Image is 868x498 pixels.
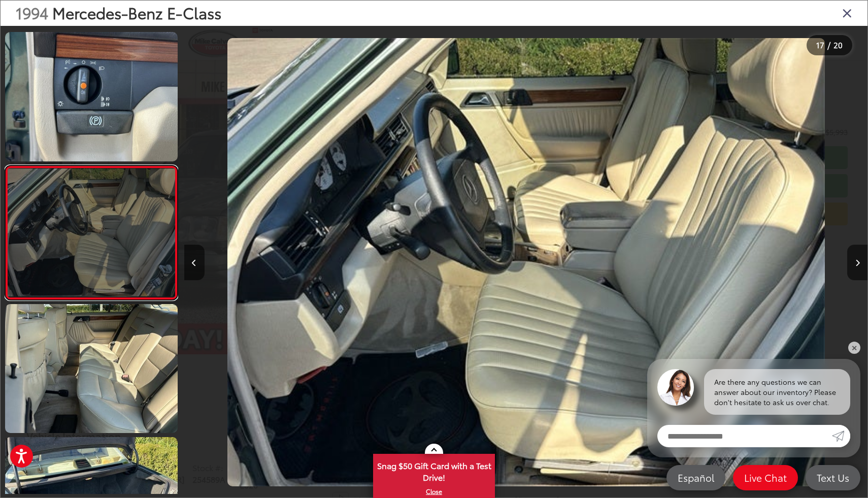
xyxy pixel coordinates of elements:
[739,471,792,484] span: Live Chat
[4,303,179,435] img: 1994 Mercedes-Benz E-Class E 320 Base
[227,38,825,486] img: 1994 Mercedes-Benz E-Class E 320 Base
[847,245,867,280] button: Next image
[184,245,205,280] button: Previous image
[666,465,725,490] a: Español
[826,42,831,49] span: /
[833,39,843,50] span: 20
[832,425,850,447] a: Submit
[4,31,179,163] img: 1994 Mercedes-Benz E-Class E 320 Base
[806,465,860,490] a: Text Us
[842,6,852,19] i: Close gallery
[374,455,494,486] span: Snag $50 Gift Card with a Test Drive!
[16,2,48,23] span: 1994
[816,39,824,50] span: 17
[673,471,719,484] span: Español
[184,38,867,486] div: 1994 Mercedes-Benz E-Class E 320 Base 16
[657,425,832,447] input: Enter your message
[657,369,694,406] img: Agent profile photo
[704,369,850,415] div: Are there any questions we can answer about our inventory? Please don't hesitate to ask us over c...
[52,2,221,23] span: Mercedes-Benz E-Class
[812,471,854,484] span: Text Us
[733,465,798,490] a: Live Chat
